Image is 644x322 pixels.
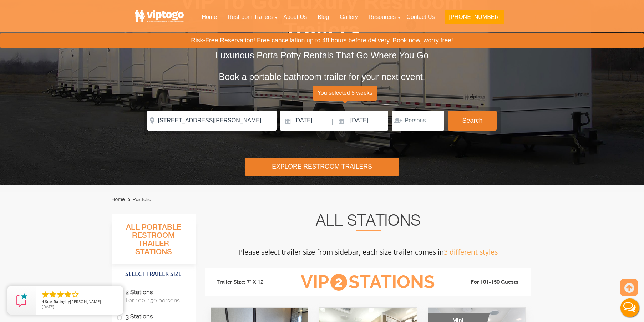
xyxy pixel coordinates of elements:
input: Pickup [334,111,389,131]
span: Luxurious Porta Potty Rentals That Go Where You Go [215,50,429,60]
button: [PHONE_NUMBER] [445,10,504,24]
span: 4 [42,299,44,304]
span: by [42,300,118,305]
a: Gallery [334,9,363,25]
span: Book a portable bathroom trailer for your next event. [219,72,425,82]
a: Contact Us [401,9,440,25]
button: Live Chat [615,293,644,322]
li:  [56,290,65,299]
span: Star Rating [45,299,65,304]
input: Where do you need your restroom? [147,111,277,131]
span: For 100-150 persons [126,297,187,304]
span: 3 different styles [444,247,498,257]
a: [PHONE_NUMBER] [440,9,509,29]
button: Search [448,111,497,131]
a: Restroom Trailers [222,9,278,25]
div: Explore Restroom Trailers [245,158,399,176]
label: 2 Stations [117,285,191,307]
img: Review Rating [15,293,29,307]
a: Home [112,196,125,202]
input: Delivery [280,111,331,131]
h3: VIP Stations [290,272,446,292]
span: | [332,111,333,133]
a: Resources [363,9,401,25]
h3: All Portable Restroom Trailer Stations [112,221,196,264]
span: You selected 5 weeks [313,86,377,101]
h4: Select Trailer Size [112,267,196,281]
span: [PERSON_NAME] [70,299,101,304]
a: About Us [278,9,312,25]
li:  [71,290,80,299]
p: Please select trailer size from sidebar, each size trailer comes in [205,245,531,259]
h2: All Stations [205,214,531,231]
li:  [41,290,50,299]
li: Portfolio [126,195,151,204]
span: 2 [330,274,347,291]
li: Trailer Size: 7' X 12' [210,272,290,293]
a: Blog [312,9,334,25]
span: [DATE] [42,304,54,309]
li:  [64,290,72,299]
li:  [49,290,57,299]
input: Persons [392,111,444,131]
li: For 101-150 Guests [446,278,526,287]
a: Home [196,9,222,25]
